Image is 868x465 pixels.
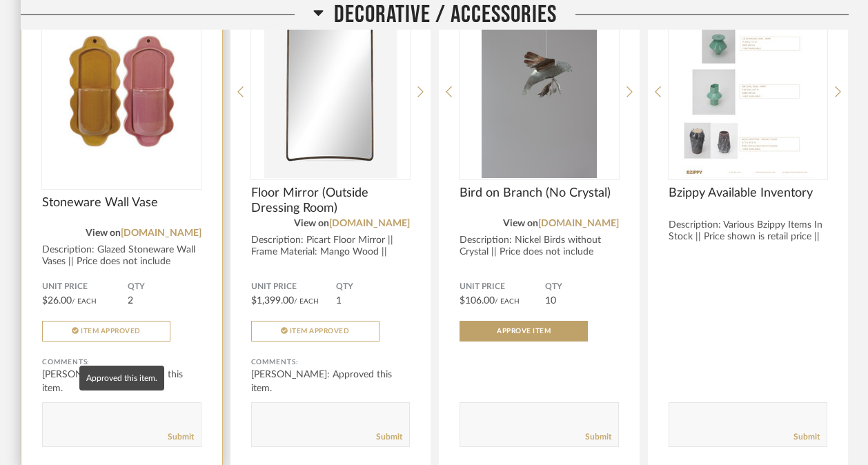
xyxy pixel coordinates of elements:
button: Item Approved [251,321,379,342]
div: Description: Nickel Birds without Crystal || Price does not include ship... [460,235,619,270]
span: / Each [495,298,520,305]
button: Approve Item [460,321,588,342]
span: Item Approved [290,328,350,335]
span: 2 [128,296,133,306]
span: / Each [294,298,319,305]
div: Comments: [251,355,411,369]
span: QTY [545,281,619,293]
span: View on [86,228,121,238]
button: Item Approved [42,321,170,342]
span: $1,399.00 [251,296,294,306]
span: View on [503,219,538,228]
img: undefined [251,6,411,178]
span: Approve Item [497,328,551,335]
div: 0 [42,6,201,178]
div: Description: Picart Floor Mirror || Frame Material: Mango Wood || Pric... [251,235,411,270]
a: [DOMAIN_NAME] [329,219,410,228]
span: / Each [72,298,97,305]
div: [PERSON_NAME]: Approved this item. [42,368,201,395]
a: [DOMAIN_NAME] [538,219,619,228]
span: Unit Price [251,281,337,293]
span: Unit Price [460,281,545,293]
span: View on [294,219,329,228]
span: $26.00 [42,296,72,306]
a: Submit [168,431,194,443]
span: Unit Price [42,281,128,293]
div: Comments: [42,355,201,369]
img: undefined [42,6,201,178]
a: Submit [793,431,820,443]
span: Bzippy Available Inventory [669,186,828,201]
div: Description: Various Bzippy Items In Stock || Price shown is retail price || ... [669,219,828,255]
a: Submit [585,431,611,443]
span: 1 [336,296,342,306]
span: Item Approved [81,328,141,335]
span: QTY [336,281,410,293]
a: [DOMAIN_NAME] [121,228,201,238]
img: undefined [460,6,619,178]
span: $106.00 [460,296,495,306]
div: [PERSON_NAME]: Approved this item. [251,368,411,395]
div: Description: Glazed Stoneware Wall Vases || Price does not include [PERSON_NAME]... [42,244,201,279]
span: Floor Mirror (Outside Dressing Room) [251,186,411,216]
span: Bird on Branch (No Crystal) [460,186,619,201]
a: Submit [376,431,402,443]
img: undefined [669,6,828,178]
span: Stoneware Wall Vase [42,195,201,210]
span: QTY [128,281,201,293]
span: 10 [545,296,556,306]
